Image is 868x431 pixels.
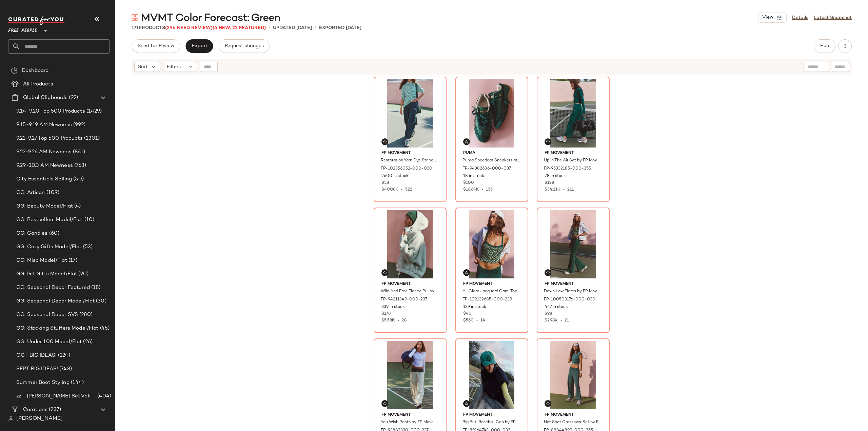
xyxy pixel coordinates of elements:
[22,67,48,75] span: Dashboard
[545,311,552,317] span: $98
[99,325,110,332] span: (45)
[383,401,387,406] img: svg%3e
[546,401,550,406] img: svg%3e
[758,13,787,23] button: View
[16,230,48,237] span: GG: Candles
[16,216,83,224] span: GG: Bestsellers Model/Flat
[545,318,558,323] span: $2.98K
[16,270,77,278] span: GG: Pet Gifts Model/Flat
[539,79,607,148] img: 95332185_355_c
[465,140,469,144] img: svg%3e
[458,210,526,278] img: 102132685_238_b
[558,318,565,323] span: •
[224,43,264,49] span: Request changes
[67,257,78,265] span: (17)
[474,318,480,323] span: •
[45,189,60,197] span: (109)
[376,210,444,278] img: 94211349_237_c
[381,318,395,323] span: $5.58K
[381,188,398,192] span: $40.08K
[191,43,207,49] span: Export
[16,311,78,319] span: GG: Seasonal Decor SVS
[82,338,93,346] span: (26)
[463,188,479,192] span: $16.64K
[83,135,100,142] span: (1301)
[463,281,520,287] span: FP Movement
[381,173,409,179] span: 2600 in stock
[16,338,82,346] span: GG: Under 100 Model/Flat
[70,379,84,387] span: (144)
[546,140,550,144] img: svg%3e
[398,188,405,192] span: •
[820,43,829,49] span: Hub
[381,297,427,303] span: FP-94211349-000-237
[381,180,389,186] span: $58
[381,150,439,156] span: FP Movement
[16,257,67,265] span: GG: Misc Model/Flat
[381,311,391,317] span: $178
[544,297,595,303] span: FP-100503176-000-030
[544,419,601,426] span: Hot Shot Crossover Set by FP Movement at Free People in [GEOGRAPHIC_DATA], Size: L
[16,379,70,387] span: Summer Boot Styling
[544,166,591,172] span: FP-95332185-000-355
[16,162,73,170] span: 9.29-10.3 AM Newness
[90,284,101,292] span: (18)
[463,412,520,418] span: FP Movement
[219,39,270,53] button: Request changes
[72,175,84,183] span: (50)
[539,210,607,278] img: 100503176_030_0
[792,14,808,21] a: Details
[814,39,835,53] button: Hub
[96,392,111,400] span: (404)
[383,271,387,275] img: svg%3e
[544,289,601,295] span: Down Low Flares by FP Movement at Free People in [GEOGRAPHIC_DATA], Size: XL
[16,352,57,359] span: OCT BIG IDEAS!
[376,79,444,148] img: 102356052_030_0
[213,25,266,31] span: (4 New, 22 Featured)
[567,188,574,192] span: 211
[458,341,526,409] img: 89164743_032_a
[565,318,569,323] span: 21
[72,121,86,129] span: (992)
[85,107,102,115] span: (1429)
[58,365,72,373] span: (748)
[23,406,47,414] span: Curations
[315,24,316,32] span: •
[544,158,601,164] span: Up In The Air Set by FP Movement at Free People in Green, Size: XL
[16,175,72,183] span: City Essentials Selling
[8,23,37,35] span: Free People
[395,318,402,323] span: •
[132,39,180,53] button: Send for Review
[480,318,485,323] span: 14
[16,325,99,332] span: GG: Stocking Stuffers Model/Flat
[165,25,213,31] span: (296 Need Review)
[269,24,270,32] span: •
[138,63,148,71] span: Sort
[462,297,512,303] span: FP-102132685-000-238
[95,297,106,305] span: (30)
[381,166,432,172] span: FP-102356052-000-030
[48,230,60,237] span: (60)
[16,392,96,400] span: zz - [PERSON_NAME] Set Validation
[402,318,407,323] span: 28
[141,12,280,25] span: MVMT Color Forecast: Green
[82,243,93,251] span: (53)
[83,216,95,224] span: (10)
[486,188,493,192] span: 135
[545,180,554,186] span: $128
[67,94,78,102] span: (22)
[16,415,63,423] span: [PERSON_NAME]
[463,180,474,186] span: $100
[57,352,70,359] span: (224)
[8,416,14,422] img: svg%3e
[47,406,61,414] span: (237)
[545,304,568,310] span: 447 in stock
[16,135,83,142] span: 9.21-9.27 Top 500 Products
[167,63,181,71] span: Filters
[132,24,266,32] div: Products
[16,365,58,373] span: SEPT BIG IDEAS!
[273,24,312,32] p: updated [DATE]
[381,289,438,295] span: Wild And Free Fleece Pullover Jacket by FP Movement at Free People in Green, Size: S
[11,67,18,74] img: svg%3e
[16,202,73,210] span: GG: Beauty Model/Flat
